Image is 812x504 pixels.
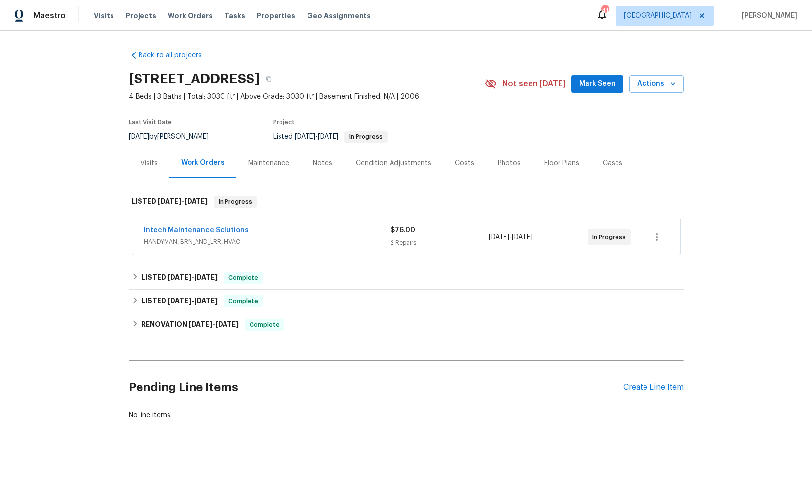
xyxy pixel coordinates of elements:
span: Visits [94,11,114,21]
span: [GEOGRAPHIC_DATA] [624,11,692,21]
div: Create Line Item [623,383,684,392]
div: Condition Adjustments [356,159,431,168]
span: - [189,321,239,328]
h2: Pending Line Items [129,365,623,410]
div: LISTED [DATE]-[DATE]In Progress [129,186,684,217]
span: [DATE] [189,321,212,328]
span: Actions [637,78,676,90]
span: - [295,133,338,140]
button: Actions [629,75,684,93]
span: [DATE] [295,133,315,140]
span: - [168,297,218,304]
span: Not seen [DATE] [503,79,565,89]
span: $76.00 [391,227,415,234]
h6: RENOVATION [141,319,239,331]
h6: LISTED [132,196,208,208]
button: Mark Seen [571,75,623,93]
span: [DATE] [194,297,218,304]
div: No line items. [129,410,684,420]
span: [DATE] [215,321,239,328]
h6: LISTED [141,272,218,284]
span: Complete [224,273,262,283]
div: LISTED [DATE]-[DATE]Complete [129,266,684,290]
span: In Progress [215,197,256,207]
div: Photos [498,159,521,168]
div: Notes [313,159,332,168]
a: Intech Maintenance Solutions [144,227,249,234]
span: In Progress [345,134,387,140]
div: 2 Repairs [391,238,489,248]
button: Copy Address [260,70,278,88]
span: [DATE] [194,274,218,281]
span: Work Orders [168,11,213,21]
span: Mark Seen [579,78,616,90]
span: In Progress [592,232,630,242]
div: 41 [601,6,608,16]
div: RENOVATION [DATE]-[DATE]Complete [129,313,684,337]
div: by [PERSON_NAME] [129,131,221,143]
span: Complete [224,296,262,306]
span: - [489,232,532,242]
span: [PERSON_NAME] [738,11,797,21]
span: - [158,198,208,205]
div: Maintenance [248,159,289,168]
span: Maestro [33,11,66,21]
span: [DATE] [489,234,509,240]
span: [DATE] [158,198,181,205]
div: Visits [140,159,158,168]
span: [DATE] [129,133,149,140]
div: Work Orders [181,158,224,168]
div: Floor Plans [544,159,579,168]
span: Complete [246,320,283,330]
span: Project [273,119,295,125]
span: 4 Beds | 3 Baths | Total: 3030 ft² | Above Grade: 3030 ft² | Basement Finished: N/A | 2006 [129,92,485,102]
span: Last Visit Date [129,119,172,125]
span: Projects [126,11,156,21]
span: Listed [273,133,388,140]
span: HANDYMAN, BRN_AND_LRR, HVAC [144,237,391,247]
span: Geo Assignments [307,11,371,21]
span: [DATE] [168,274,191,281]
a: Back to all projects [129,51,223,60]
h2: [STREET_ADDRESS] [129,74,260,84]
span: [DATE] [318,133,338,140]
span: [DATE] [168,297,191,304]
span: [DATE] [512,234,532,240]
div: Costs [455,159,474,168]
span: [DATE] [184,198,208,205]
span: - [168,274,218,281]
span: Properties [257,11,295,21]
div: Cases [603,159,622,168]
span: Tasks [224,12,245,19]
h6: LISTED [141,295,218,307]
div: LISTED [DATE]-[DATE]Complete [129,290,684,313]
